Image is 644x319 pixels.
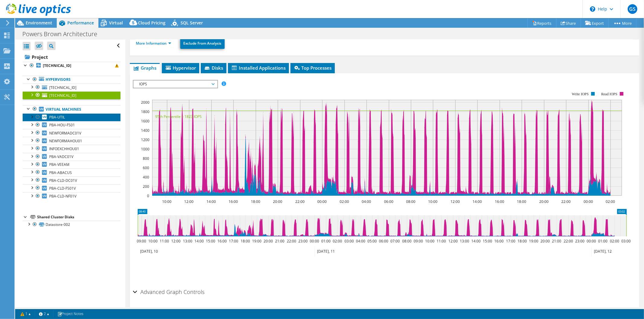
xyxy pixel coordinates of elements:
[16,310,35,318] a: 1
[362,199,371,204] text: 04:00
[49,154,73,159] span: PBA-VADC01V
[517,199,526,204] text: 18:00
[556,18,581,28] a: Share
[138,20,165,26] span: Cloud Pricing
[298,238,308,244] text: 23:00
[206,238,215,244] text: 15:00
[23,91,120,99] a: [TECHNICAL_ID]
[67,20,94,26] span: Performance
[23,176,120,184] a: PBA-CLD-DC01V
[204,65,223,71] span: Disks
[460,238,469,244] text: 13:00
[495,199,504,204] text: 16:00
[194,238,204,244] text: 14:00
[165,65,196,71] span: Hypervisor
[217,238,227,244] text: 16:00
[133,286,205,298] h2: Advanced Graph Controls
[344,238,354,244] text: 03:00
[23,105,120,113] a: Virtual Machines
[143,184,149,189] text: 200
[450,199,460,204] text: 12:00
[49,146,79,151] span: INFOEXCHHOU01
[379,238,388,244] text: 06:00
[252,238,261,244] text: 19:00
[53,310,88,318] a: Project Notes
[406,199,415,204] text: 08:00
[23,121,120,129] a: PBA-HOU-FS01
[601,92,617,96] text: Read IOPS
[23,129,120,137] a: NEWFORMADC01V
[109,20,123,26] span: Virtual
[264,238,273,244] text: 20:00
[321,238,331,244] text: 01:00
[561,199,571,204] text: 22:00
[184,199,194,204] text: 12:00
[402,238,412,244] text: 08:00
[295,199,305,204] text: 22:00
[23,184,120,192] a: PBA-CLD-FS01V
[143,156,149,161] text: 800
[231,65,286,71] span: Installed Applications
[598,238,607,244] text: 01:00
[628,4,637,14] span: GS
[148,238,158,244] text: 10:00
[539,199,549,204] text: 20:00
[473,199,482,204] text: 14:00
[37,213,120,221] div: Shared Cluster Disks
[49,85,76,90] span: [TECHNICAL_ID]
[143,175,149,180] text: 400
[241,238,250,244] text: 18:00
[49,138,82,144] span: NEWFORMAHOU01
[251,199,260,204] text: 18:00
[572,92,589,96] text: Write IOPS
[564,238,573,244] text: 22:00
[162,199,171,204] text: 10:00
[506,238,515,244] text: 17:00
[23,161,120,169] a: PBA-VEEAM
[141,100,149,105] text: 2000
[155,114,202,119] text: 95th Percentile = 1823 IOPS
[141,118,149,124] text: 1600
[584,199,593,204] text: 00:00
[147,193,149,198] text: 0
[133,65,157,71] span: Graphs
[437,238,446,244] text: 11:00
[587,238,596,244] text: 00:00
[136,41,171,46] a: More Information
[425,238,434,244] text: 10:00
[49,93,76,98] span: [TECHNICAL_ID]
[287,238,296,244] text: 22:00
[317,199,327,204] text: 00:00
[590,6,595,12] svg: \n
[529,238,538,244] text: 19:00
[275,238,284,244] text: 21:00
[160,238,169,244] text: 11:00
[23,62,120,70] a: [TECHNICAL_ID]
[49,122,75,128] span: PBA-HOU-FS01
[608,18,636,28] a: More
[390,238,400,244] text: 07:00
[207,199,216,204] text: 14:00
[552,238,561,244] text: 21:00
[367,238,377,244] text: 05:00
[23,221,120,229] a: Datastore-002
[448,238,458,244] text: 12:00
[428,199,437,204] text: 10:00
[141,147,149,152] text: 1000
[183,238,192,244] text: 13:00
[273,199,282,204] text: 20:00
[610,238,619,244] text: 02:00
[483,238,492,244] text: 15:00
[517,238,527,244] text: 18:00
[23,113,120,121] a: PBA-UTIL
[494,238,504,244] text: 16:00
[23,137,120,145] a: NEWFORMAHOU01
[141,137,149,142] text: 1200
[540,238,550,244] text: 20:00
[49,115,65,120] span: PBA-UTIL
[49,162,69,167] span: PBA-VEEAM
[49,194,76,199] span: PBA-CLD-NF01V
[26,20,52,26] span: Environment
[49,178,77,183] span: PBA-CLD-DC01V
[23,84,120,91] a: [TECHNICAL_ID]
